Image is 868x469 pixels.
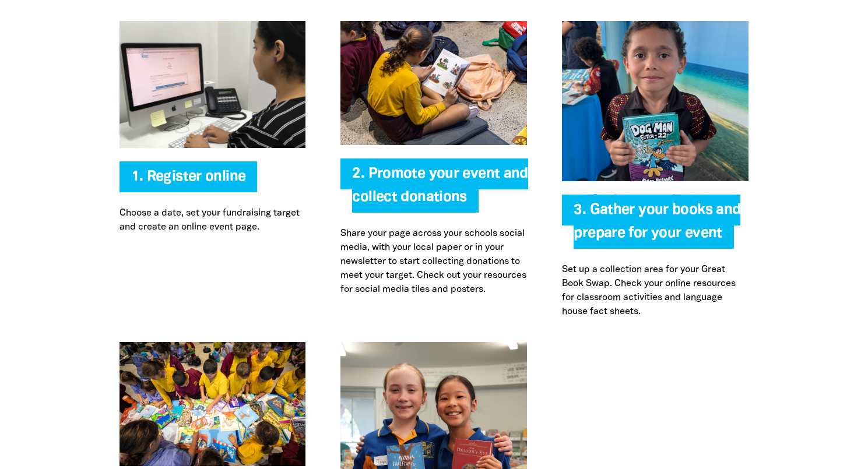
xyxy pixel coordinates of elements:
p: Choose a date, set your fundraising target and create an online event page. [120,206,306,234]
img: Gather your books and prepare for your event [562,21,748,181]
p: Share your page across your schools social media, with your local paper or in your newsletter to ... [340,227,527,297]
span: 3. Gather your books and prepare for your event [574,203,740,249]
img: Promote your event and collect donations [340,21,527,145]
a: 1. Register online [131,170,246,184]
img: Swap! [120,342,306,466]
span: 2. Promote your event and collect donations [352,167,528,213]
p: Set up a collection area for your Great Book Swap. Check your online resources for classroom acti... [562,263,748,319]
